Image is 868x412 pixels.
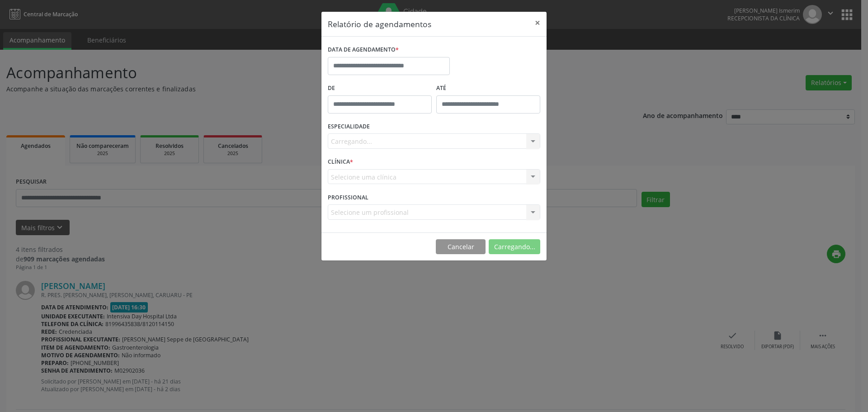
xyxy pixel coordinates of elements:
[436,239,486,255] button: Cancelar
[489,239,540,255] button: Carregando...
[436,81,540,95] label: ATÉ
[328,120,370,134] label: ESPECIALIDADE
[328,43,399,57] label: DATA DE AGENDAMENTO
[528,12,547,34] button: Close
[328,155,353,169] label: CLÍNICA
[328,81,432,95] label: De
[328,18,431,30] h5: Relatório de agendamentos
[328,190,368,204] label: PROFISSIONAL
